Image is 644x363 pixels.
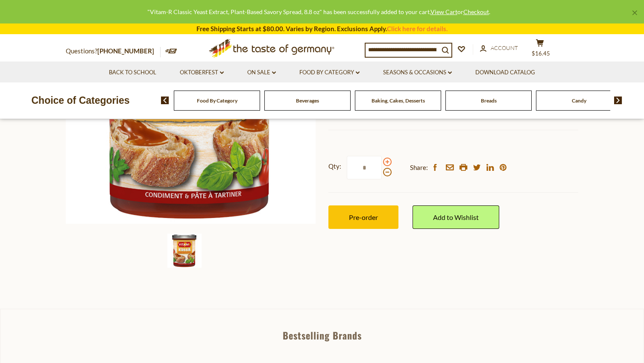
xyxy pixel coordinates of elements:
a: Food By Category [197,97,237,104]
a: On Sale [247,68,276,77]
input: Qty: [347,156,382,179]
span: Share: [410,162,428,173]
a: Add to Wishlist [413,205,499,229]
a: Oktoberfest [180,68,224,77]
a: Baking, Cakes, Desserts [372,97,425,104]
a: Breads [481,97,497,104]
button: Pre-order [328,205,398,229]
a: [PHONE_NUMBER] [97,47,154,55]
span: Account [491,44,518,51]
a: × [632,10,637,15]
button: $16.45 [527,39,553,60]
p: Questions? [66,46,161,57]
a: Candy [572,97,586,104]
img: next arrow [614,97,622,104]
a: View Cart [430,8,457,15]
a: Food By Category [299,68,360,77]
a: Beverages [296,97,319,104]
a: Account [480,44,518,53]
strong: Qty: [328,161,341,172]
a: Click here for details. [387,25,448,32]
a: Checkout [463,8,489,15]
a: Seasons & Occasions [383,68,452,77]
span: Pre-order [349,213,378,221]
img: previous arrow [161,97,169,104]
a: Back to School [109,68,156,77]
span: $16.45 [532,50,550,57]
div: "Vitam-R Classic Yeast Extract, Plant-Based Savory Spread, 8.8 oz" has been successfully added to... [7,7,630,17]
img: Vitam-R Classic Yeast Extract, Plant-Based Savory Spread, 8.8 oz [167,234,202,268]
a: Download Catalog [475,68,535,77]
div: Bestselling Brands [0,331,644,340]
